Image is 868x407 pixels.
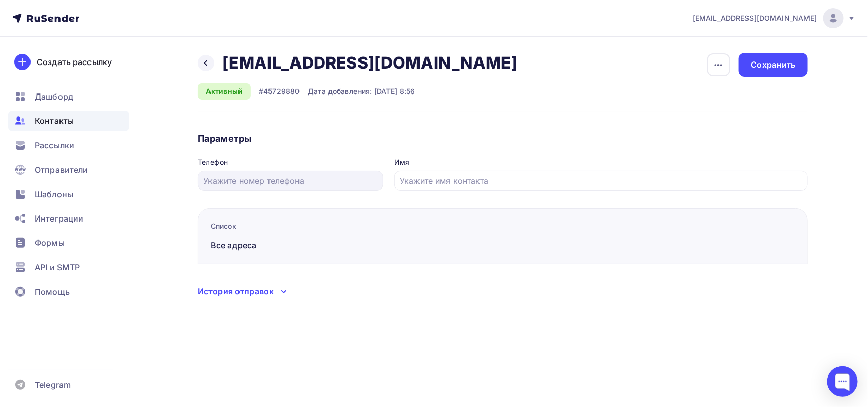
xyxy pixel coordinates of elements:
input: Укажите имя контакта [400,175,802,187]
h2: [EMAIL_ADDRESS][DOMAIN_NAME] [222,53,518,73]
div: Список [211,221,386,231]
a: Дашборд [8,86,129,107]
div: #45729880 [259,86,300,97]
span: Формы [35,237,65,249]
a: [EMAIL_ADDRESS][DOMAIN_NAME] [693,8,856,28]
a: Шаблоны [8,184,129,204]
legend: Телефон [198,157,383,171]
span: [EMAIL_ADDRESS][DOMAIN_NAME] [693,13,817,23]
span: Шаблоны [35,188,73,200]
a: Рассылки [8,135,129,155]
a: Формы [8,233,129,253]
span: API и SMTP [35,261,80,273]
div: Все адреса [211,239,386,252]
div: История отправок [198,285,274,297]
span: Дашборд [35,90,73,103]
input: Укажите номер телефона [204,175,378,187]
a: Контакты [8,111,129,131]
span: Контакты [35,115,74,127]
span: Telegram [35,379,71,391]
legend: Имя [394,157,808,171]
a: Отправители [8,160,129,180]
span: Помощь [35,286,70,298]
div: Создать рассылку [37,56,112,68]
h4: Параметры [198,133,808,145]
span: Рассылки [35,139,74,151]
span: Отправители [35,164,88,176]
div: Сохранить [751,59,796,71]
div: Дата добавления: [DATE] 8:56 [308,86,415,97]
span: Интеграции [35,212,83,225]
div: Активный [198,83,251,100]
